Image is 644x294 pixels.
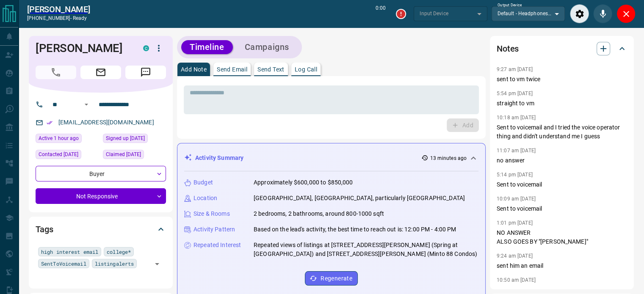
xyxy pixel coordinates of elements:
div: Default - Headphones (JBL TUNE 310C USB-C) [492,6,565,21]
span: Signed up [DATE] [106,134,145,143]
span: high interest email [41,247,98,256]
div: Fri Sep 05 2025 [36,150,99,162]
button: Open [81,99,91,110]
p: Budget [193,178,213,187]
p: Sent to voicemail [497,204,627,213]
p: sent to vm twice [497,75,627,84]
span: listingalerts [95,259,134,268]
p: 10:09 am [DATE] [497,196,536,202]
svg: Email Verified [47,120,53,126]
p: 0:00 [376,4,386,23]
p: 5:14 pm [DATE] [497,172,533,178]
button: Timeline [181,40,233,54]
div: Buyer [36,166,166,181]
p: Size & Rooms [193,209,230,218]
div: Wed Jul 02 2025 [103,150,166,162]
span: Call [36,66,76,79]
button: Campaigns [236,40,298,54]
p: Approximately $600,000 to $850,000 [254,178,353,187]
span: Email [80,66,121,79]
p: Repeated Interest [193,241,241,250]
div: Notes [497,38,627,59]
p: Based on the lead's activity, the best time to reach out is: 12:00 PM - 4:00 PM [254,225,456,234]
button: Open [151,258,163,270]
p: Activity Pattern [193,225,235,234]
div: condos.ca [143,45,149,51]
h2: Tags [36,223,53,236]
div: Close [616,4,636,23]
div: Activity Summary13 minutes ago [184,150,478,166]
span: Active 1 hour ago [39,134,79,143]
span: SentToVoicemail [41,259,86,268]
p: 9:27 am [DATE] [497,66,533,72]
p: 10:50 am [DATE] [497,277,536,283]
p: Send Email [217,66,247,72]
span: college* [107,247,131,256]
p: sent him an email [497,261,627,270]
p: 9:24 am [DATE] [497,253,533,259]
span: Claimed [DATE] [106,150,141,159]
p: straight to vm [497,99,627,108]
span: Contacted [DATE] [39,150,78,159]
div: Audio Settings [570,4,589,23]
span: Message [125,66,166,79]
button: Regenerate [305,271,358,286]
span: ready [73,15,87,21]
p: NO ANSWER ALSO GOES BY "[PERSON_NAME]" [497,228,627,246]
div: Mute [593,4,612,23]
a: [PERSON_NAME] [27,4,90,14]
div: Not Responsive [36,188,166,204]
p: Send Text [257,66,285,72]
h1: [PERSON_NAME] [36,41,130,55]
label: Output Device [498,3,522,8]
p: Location [193,194,217,203]
p: Add Note [181,66,207,72]
p: 13 minutes ago [430,154,467,162]
a: [EMAIL_ADDRESS][DOMAIN_NAME] [58,119,154,126]
p: 2 bedrooms, 2 bathrooms, around 800-1000 sqft [254,209,384,218]
p: Repeated views of listings at [STREET_ADDRESS][PERSON_NAME] (Spring at [GEOGRAPHIC_DATA]) and [ST... [254,241,478,258]
p: [GEOGRAPHIC_DATA], [GEOGRAPHIC_DATA], particularly [GEOGRAPHIC_DATA] [254,194,465,203]
p: 10:18 am [DATE] [497,115,536,121]
p: [PHONE_NUMBER] - [27,14,90,22]
div: Sat Sep 13 2025 [36,134,99,146]
p: 5:54 pm [DATE] [497,91,533,96]
p: 11:07 am [DATE] [497,148,536,154]
p: Activity Summary [195,154,243,162]
p: 1:01 pm [DATE] [497,220,533,226]
p: Log Call [295,66,317,72]
p: no answer [497,156,627,165]
h2: Notes [497,42,519,55]
p: Sent to voicemail [497,180,627,189]
div: Wed Jul 02 2025 [103,134,166,146]
div: Tags [36,219,166,239]
p: Sent to voicemail and I tried the voice operator thing and didn't understand me I guess [497,123,627,141]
